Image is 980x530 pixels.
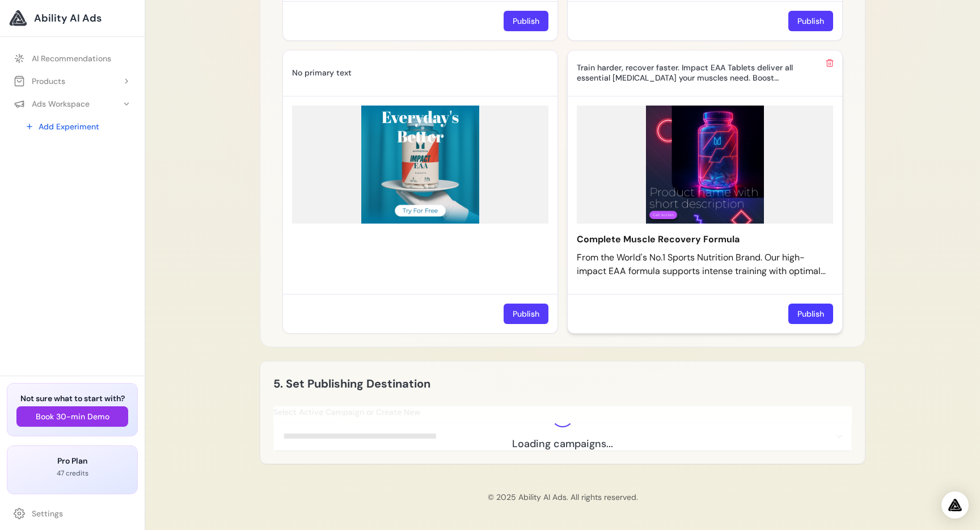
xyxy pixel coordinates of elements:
h3: Not sure what to start with? [16,393,128,404]
a: Ability AI Ads [9,9,136,27]
div: No primary text [292,68,537,78]
button: Publish [788,304,833,324]
div: From the World's No.1 Sports Nutrition Brand. Our high-impact EAA formula supports intense traini... [577,251,833,278]
h3: Pro Plan [16,455,128,466]
p: 47 credits [16,469,128,478]
span: Loading campaigns... [512,436,613,452]
div: Train harder, recover faster. Impact EAA Tablets deliver all essential [MEDICAL_DATA] your muscle... [577,63,822,83]
div: Complete Muscle Recovery Formula [577,233,833,246]
button: Book 30-min Demo [16,406,128,427]
button: Publish [788,11,833,31]
div: Products [14,75,65,87]
div: Ads Workspace [14,98,90,110]
button: Publish [504,304,548,324]
img: Generating Ad... [292,106,548,224]
span: Ability AI Ads [34,10,102,26]
div: Open Intercom Messenger [941,491,969,519]
button: Ads Workspace [7,94,138,114]
img: Complete Muscle Recovery Formula [577,106,833,224]
a: AI Recommendations [7,48,138,69]
a: Settings [7,503,138,524]
a: Add Experiment [18,116,138,137]
h2: 5. Set Publishing Destination [273,375,430,393]
button: Publish [504,11,548,31]
button: Products [7,71,138,91]
p: © 2025 Ability AI Ads. All rights reserved. [154,491,971,503]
